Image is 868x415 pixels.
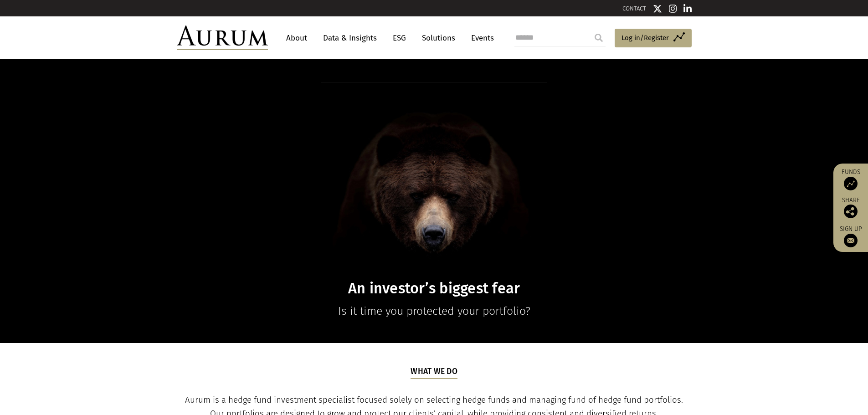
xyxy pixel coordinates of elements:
[258,280,610,297] h1: An investor’s biggest fear
[615,29,692,48] a: Log in/Register
[388,30,411,46] a: ESG
[838,225,863,247] a: Sign up
[844,177,858,190] img: Access Funds
[683,4,692,13] img: Linkedin icon
[844,205,858,218] img: Share this post
[417,30,460,46] a: Solutions
[177,26,268,50] img: Aurum
[622,5,646,12] a: CONTACT
[844,234,858,247] img: Sign up to our newsletter
[838,168,863,190] a: Funds
[318,30,381,46] a: Data & Insights
[838,197,863,218] div: Share
[411,366,457,379] h5: What we do
[282,30,312,46] a: About
[669,4,677,13] img: Instagram icon
[653,4,662,13] img: Twitter icon
[621,32,669,43] span: Log in/Register
[590,29,608,47] input: Submit
[467,30,494,46] a: Events
[258,302,610,320] p: Is it time you protected your portfolio?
